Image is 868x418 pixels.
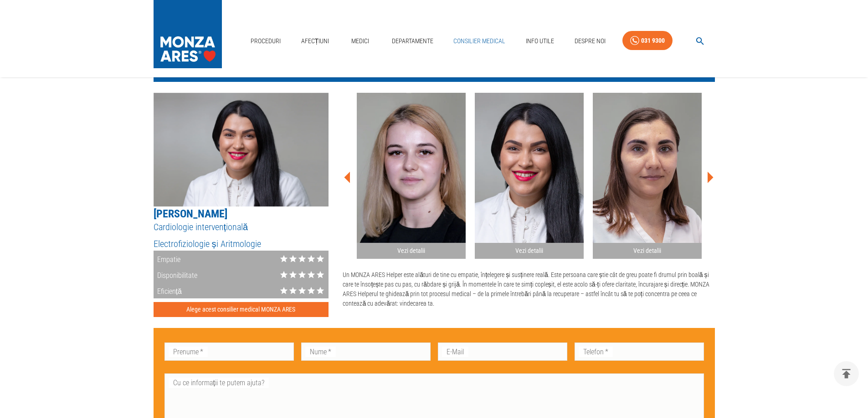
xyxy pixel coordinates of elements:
div: Empatie [154,251,180,267]
button: Alege acest consilier medical MONZA ARES [154,302,329,317]
a: 031 9300 [622,31,673,50]
a: Afecțiuni [298,32,333,50]
h5: [PERSON_NAME] [154,206,329,221]
button: Vezi detalii [357,93,466,259]
h2: Vezi detalii [360,247,462,255]
a: Consilier Medical [450,32,509,50]
h5: Electrofiziologie și Aritmologie [154,238,329,250]
h2: Vezi detalii [478,247,580,255]
div: Disponibilitate [154,267,197,282]
button: delete [834,361,859,386]
a: Departamente [388,32,437,50]
a: Info Utile [522,32,558,50]
div: Eficiență [154,282,182,298]
a: Despre Noi [571,32,609,50]
a: Medici [346,32,375,50]
button: Vezi detalii [593,93,702,259]
button: Vezi detalii [475,93,584,259]
a: Proceduri [247,32,284,50]
h2: Vezi detalii [596,247,698,255]
img: Alina Udrea, ARES Helper [357,93,466,243]
div: 031 9300 [641,35,665,46]
p: Un MONZA ARES Helper este alături de tine cu empatie, înțelegere și susținere reală. Este persoan... [343,270,714,308]
h5: Cardiologie intervențională [154,221,329,233]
